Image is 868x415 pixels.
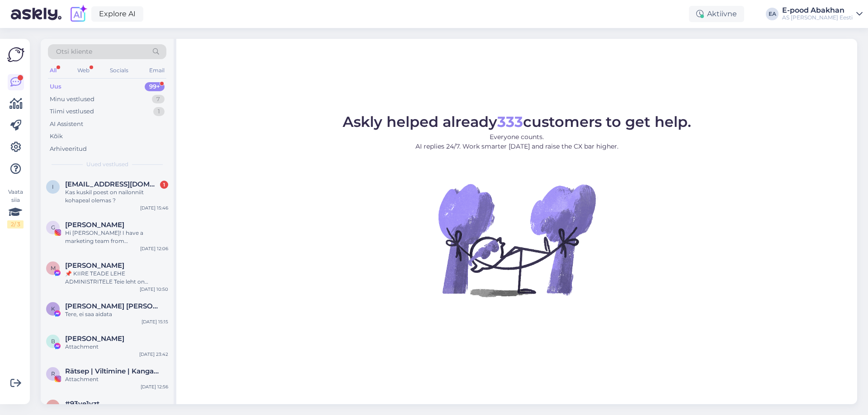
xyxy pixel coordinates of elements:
[69,5,88,23] img: explore-ai
[65,188,168,205] div: Kas kuskil poest on nailonniit kohapeal olemas ?
[50,145,87,154] div: Arhiveeritud
[50,120,83,129] div: AI Assistent
[51,305,55,312] span: K
[51,265,56,271] span: M
[766,8,778,20] div: EA
[7,46,24,63] img: Askly Logo
[50,95,94,104] div: Minu vestlused
[65,270,168,286] div: 📌 KIIRE TEADE LEHE ADMINISTRITELE Teie leht on rikkunud Meta kogukonna juhiseid ja reklaamipoliit...
[160,181,168,189] div: 1
[65,180,159,188] span: iiris.ik@proton.me
[145,82,165,91] div: 99+
[152,95,165,104] div: 7
[140,286,168,293] div: [DATE] 10:50
[343,132,691,151] p: Everyone counts. AI replies 24/7. Work smarter [DATE] and raise the CX bar higher.
[65,335,124,343] span: Виктор Стриков
[782,7,853,14] div: E-pood Abakhan
[65,261,124,270] span: Martin Eggers
[7,220,24,228] div: 2 / 3
[153,107,165,116] div: 1
[50,107,94,116] div: Tiimi vestlused
[50,82,61,91] div: Uus
[782,14,853,21] div: AS [PERSON_NAME] Eesti
[435,159,598,321] img: No Chat active
[141,383,168,390] div: [DATE] 12:56
[75,65,91,76] div: Web
[782,7,863,21] a: E-pood AbakhanAS [PERSON_NAME] Eesti
[51,338,55,345] span: В
[65,229,168,245] div: Hi [PERSON_NAME]! I have a marketing team from [GEOGRAPHIC_DATA] ready to help you. If you are in...
[65,375,168,383] div: Attachment
[65,367,159,375] span: Rätsep | Viltimine | Kangastelgedel kudumine
[50,132,63,141] div: Kõik
[147,65,166,76] div: Email
[51,224,55,231] span: G
[140,205,168,211] div: [DATE] 15:46
[91,6,143,22] a: Explore AI
[140,245,168,252] div: [DATE] 12:06
[689,6,744,22] div: Aktiivne
[86,160,128,168] span: Uued vestlused
[65,302,159,310] span: Karl Eik Rebane
[65,343,168,351] div: Attachment
[56,47,92,56] span: Otsi kliente
[142,318,168,325] div: [DATE] 15:15
[497,113,523,131] b: 333
[65,400,99,408] span: #93ye1vzt
[48,65,58,76] div: All
[51,370,55,377] span: R
[7,188,24,228] div: Vaata siia
[65,221,124,229] span: Gian Franco Serrudo
[343,113,691,131] span: Askly helped already customers to get help.
[52,403,55,410] span: 9
[65,310,168,318] div: Tere, ei saa aidata
[52,183,54,190] span: i
[108,65,130,76] div: Socials
[139,351,168,358] div: [DATE] 23:42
